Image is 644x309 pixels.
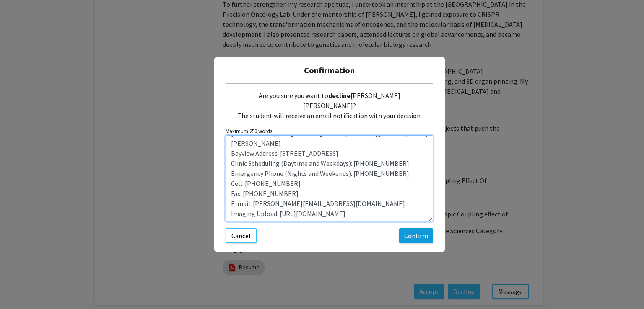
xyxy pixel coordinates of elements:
button: Confirm [399,228,433,243]
iframe: Chat [6,271,36,303]
b: decline [328,91,351,100]
h5: Confirmation [221,64,438,77]
div: Are you sure you want to [PERSON_NAME] [PERSON_NAME]? The student will receive an email notificat... [226,84,433,127]
small: Maximum 250 words: [226,127,433,135]
textarea: Customize the message being sent to the student... [226,135,433,221]
button: Cancel [226,228,257,243]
